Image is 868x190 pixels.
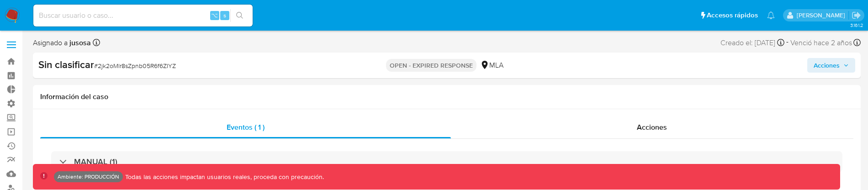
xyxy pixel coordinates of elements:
[74,157,117,167] h3: MANUAL (1)
[637,122,667,132] span: Acciones
[767,11,775,19] a: Notificaciones
[68,37,91,48] b: jusosa
[786,37,789,49] span: -
[227,122,265,132] span: Eventos ( 1 )
[790,38,852,48] span: Venció hace 2 años
[211,11,218,20] span: ⌥
[123,173,324,181] p: Todas las acciones impactan usuarios reales, proceda con precaución.
[814,58,840,73] span: Acciones
[40,92,853,101] h1: Información del caso
[38,57,94,72] b: Sin clasificar
[230,9,249,22] button: search-icon
[58,175,119,179] p: Ambiente: PRODUCCIÓN
[807,58,855,73] button: Acciones
[33,38,91,48] span: Asignado a
[386,59,476,72] p: OPEN - EXPIRED RESPONSE
[33,10,253,21] input: Buscar usuario o caso...
[707,11,758,20] span: Accesos rápidos
[94,61,176,70] span: # 2jk2oMlr8sZpnb05R6f6ZIYZ
[51,151,842,172] div: MANUAL (1)
[797,11,848,20] p: juan.jsosa@mercadolibre.com.co
[852,11,861,20] a: Salir
[720,37,784,49] div: Creado el: [DATE]
[223,11,226,20] span: s
[480,60,503,70] div: MLA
